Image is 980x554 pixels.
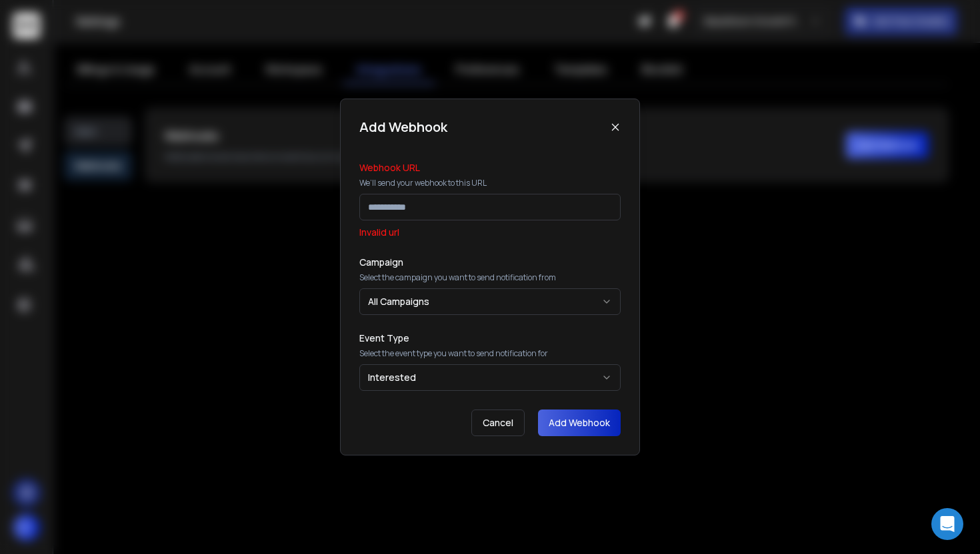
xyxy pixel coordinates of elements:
div: Open Intercom Messenger [931,508,963,540]
label: Event Type [359,334,621,343]
label: Campaign [359,258,621,267]
button: Cancel [471,410,525,436]
p: Invalid url [359,226,621,239]
p: Select the campaign you want to send notification from [359,272,621,283]
h1: Add Webhook [359,118,447,137]
button: Add Webhook [538,410,621,436]
button: All Campaigns [359,288,621,315]
div: Interested [368,371,416,384]
label: Webhook URL [359,163,621,172]
p: Select the event type you want to send notification for [359,348,621,359]
p: We’ll send your webhook to this URL [359,178,621,188]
